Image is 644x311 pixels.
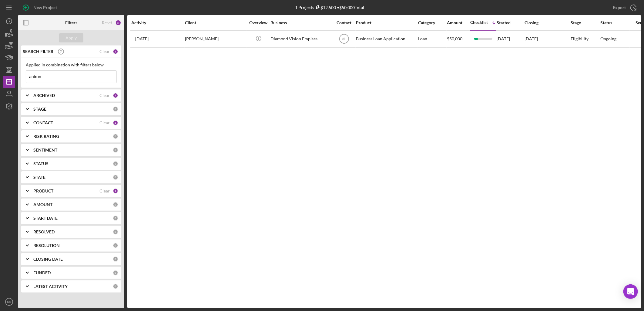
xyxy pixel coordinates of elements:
div: Ongoing [600,36,616,41]
div: Stage [571,20,600,25]
div: 0 [113,202,118,207]
div: Closing [525,20,570,25]
b: STAGE [33,107,46,112]
div: 2 [113,120,118,125]
div: Open Intercom Messenger [623,284,638,299]
div: 1 [113,49,118,54]
b: SEARCH FILTER [23,49,53,54]
b: STATE [33,175,45,180]
b: FUNDED [33,270,51,275]
div: Overview [247,20,270,25]
div: Applied in combination with filters below [26,62,117,67]
div: [DATE] [497,31,524,47]
b: CLOSING DATE [33,257,63,262]
div: Reset [102,20,112,25]
div: Contact [333,20,355,25]
b: LATEST ACTIVITY [33,284,68,289]
div: 1 [113,188,118,194]
div: 0 [113,106,118,112]
div: Clear [99,93,110,98]
button: KR [3,296,15,308]
b: PRODUCT [33,189,53,193]
b: RESOLVED [33,229,55,234]
div: Loan [418,31,446,47]
div: Apply [66,33,77,42]
div: Clear [99,49,110,54]
b: Filters [65,20,77,25]
button: Export [607,2,641,14]
div: 0 [113,270,118,276]
time: [DATE] [525,36,538,41]
div: Checklist [470,20,488,25]
div: Amount [447,20,470,25]
div: $12,500 [314,5,336,10]
div: 0 [113,175,118,180]
div: [PERSON_NAME] [185,31,246,47]
div: Status [600,20,629,25]
b: AMOUNT [33,202,52,207]
div: 0 [113,147,118,153]
div: 0 [113,284,118,289]
div: Diamond Vision Empires [270,31,331,47]
div: Category [418,20,446,25]
div: 5 [115,20,121,26]
text: AL [342,37,346,41]
div: Client [185,20,246,25]
div: 0 [113,229,118,235]
div: 1 [113,93,118,98]
div: Activity [131,20,184,25]
div: 0 [113,134,118,139]
b: STATUS [33,161,49,166]
b: CONTACT [33,120,53,125]
b: ARCHIVED [33,93,55,98]
div: 1 Projects • $50,000 Total [295,5,364,10]
span: $50,000 [447,36,462,41]
div: 0 [113,161,118,166]
button: Apply [59,33,83,42]
time: 2023-11-30 01:49 [135,36,149,41]
b: SENTIMENT [33,148,57,152]
b: RISK RATING [33,134,59,139]
div: Export [613,2,626,14]
div: Started [497,20,524,25]
div: 0 [113,256,118,262]
div: 0 [113,216,118,221]
div: 0 [113,243,118,248]
div: Clear [99,189,110,193]
div: Clear [99,120,110,125]
div: Eligibility [571,31,600,47]
b: RESOLUTION [33,243,60,248]
button: New Project [18,2,63,14]
div: Product [356,20,417,25]
div: Business [270,20,331,25]
div: Business Loan Application [356,31,417,47]
div: New Project [33,2,57,14]
text: KR [7,300,11,304]
b: START DATE [33,216,58,221]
